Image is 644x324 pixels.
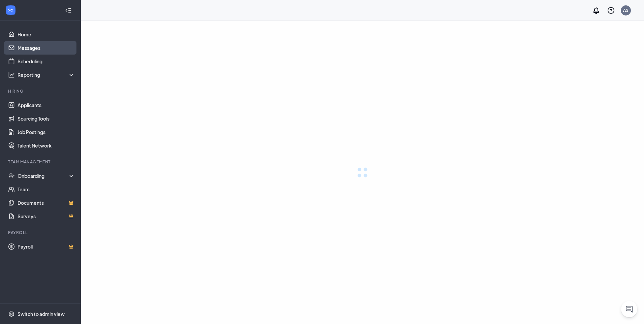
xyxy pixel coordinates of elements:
[8,230,74,235] div: Payroll
[18,240,75,253] a: PayrollCrown
[8,159,74,165] div: Team Management
[18,41,75,55] a: Messages
[8,71,15,78] svg: Analysis
[18,125,75,139] a: Job Postings
[18,209,75,223] a: SurveysCrown
[625,305,633,313] svg: ChatActive
[621,301,637,317] button: ChatActive
[65,7,72,14] svg: Collapse
[7,7,14,13] svg: WorkstreamLogo
[18,112,75,125] a: Sourcing Tools
[607,6,615,14] svg: QuestionInfo
[18,28,75,41] a: Home
[592,6,600,14] svg: Notifications
[8,172,15,179] svg: UserCheck
[18,139,75,152] a: Talent Network
[18,196,75,209] a: DocumentsCrown
[18,98,75,112] a: Applicants
[8,88,74,94] div: Hiring
[18,183,75,196] a: Team
[8,311,15,317] svg: Settings
[18,71,75,78] div: Reporting
[18,172,75,179] div: Onboarding
[18,311,65,317] div: Switch to admin view
[18,55,75,68] a: Scheduling
[623,7,629,13] div: AS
